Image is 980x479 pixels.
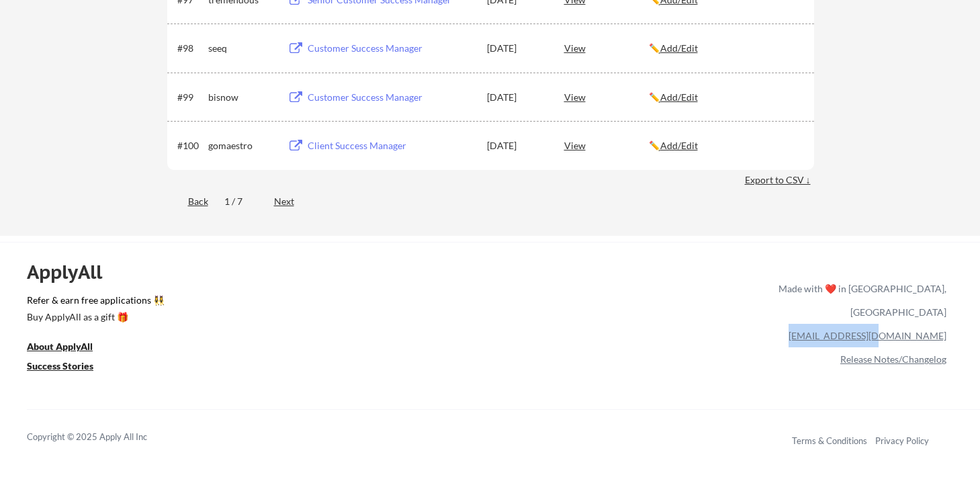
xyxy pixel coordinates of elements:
[27,360,93,372] u: Success Stories
[167,195,208,208] div: Back
[564,36,649,60] div: View
[27,339,112,356] a: About ApplyAll
[224,195,258,208] div: 1 / 7
[840,353,946,365] a: Release Notes/Changelog
[208,91,275,104] div: bisnow
[177,91,204,104] div: #99
[177,139,204,153] div: #100
[660,42,698,54] u: Add/Edit
[649,42,802,55] div: ✏️
[487,42,546,55] div: [DATE]
[564,85,649,109] div: View
[274,195,310,208] div: Next
[27,312,161,322] div: Buy ApplyAll as a gift 🎁
[27,296,498,310] a: Refer & earn free applications 👯‍♀️
[27,261,118,284] div: ApplyAll
[208,139,275,153] div: gomaestro
[564,133,649,157] div: View
[792,435,867,446] a: Terms & Conditions
[308,139,474,153] div: Client Success Manager
[27,431,181,444] div: Copyright © 2025 Apply All Inc
[789,330,946,341] a: [EMAIL_ADDRESS][DOMAIN_NAME]
[177,42,204,55] div: #98
[27,359,112,376] a: Success Stories
[27,310,161,326] a: Buy ApplyAll as a gift 🎁
[308,91,474,104] div: Customer Success Manager
[660,91,698,103] u: Add/Edit
[208,42,275,55] div: seeq
[308,42,474,55] div: Customer Success Manager
[773,277,946,324] div: Made with ❤️ in [GEOGRAPHIC_DATA], [GEOGRAPHIC_DATA]
[487,91,546,104] div: [DATE]
[649,139,802,153] div: ✏️
[649,91,802,104] div: ✏️
[660,140,698,151] u: Add/Edit
[27,341,93,352] u: About ApplyAll
[745,173,814,187] div: Export to CSV ↓
[487,139,546,153] div: [DATE]
[875,435,929,446] a: Privacy Policy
